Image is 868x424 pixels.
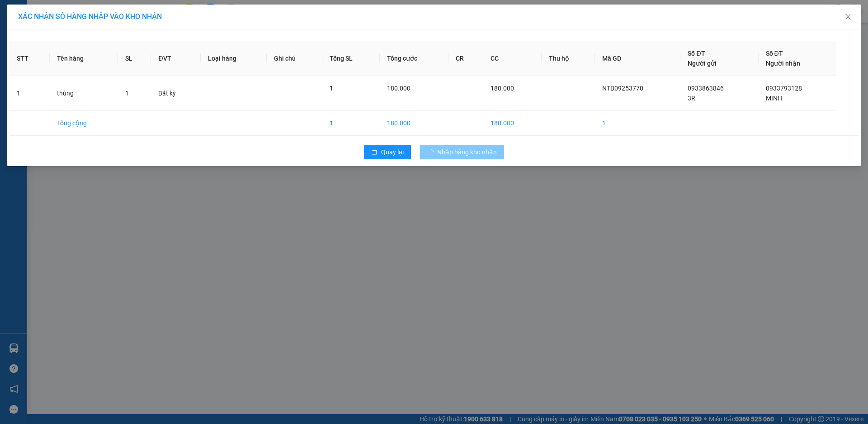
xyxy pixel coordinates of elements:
th: Thu hộ [542,41,595,76]
button: Close [835,5,861,30]
div: 0396357777 [8,29,71,42]
span: Gửi: [8,9,22,18]
span: close [844,13,852,20]
span: 180.000 [491,85,514,92]
span: 0933863846 [688,85,724,92]
div: HÙNG [77,29,141,40]
span: Người gửi [688,60,717,67]
th: Tổng cước [380,41,448,76]
span: 1 [125,90,129,97]
th: Loại hàng [201,41,267,76]
span: Quay lại [381,147,404,157]
div: 93 NTB Q1 [77,8,141,29]
span: MINH [766,95,782,102]
button: Nhập hàng kho nhận [420,145,504,159]
th: Mã GD [595,41,680,76]
td: 1 [9,76,50,111]
th: CC [483,41,542,76]
span: rollback [371,149,377,156]
td: thùng [50,76,118,111]
th: Tên hàng [50,41,118,76]
td: 180.000 [483,111,542,136]
td: 1 [595,111,680,136]
span: Số ĐT [766,50,783,57]
span: Số ĐT [688,50,705,57]
th: SL [118,41,151,76]
span: loading [427,149,437,155]
th: Tổng SL [322,41,380,76]
span: Nhập hàng kho nhận [437,147,497,157]
span: Nhận: [77,9,99,18]
div: HOÀNG [8,19,71,29]
td: 180.000 [380,111,448,136]
span: 1 [330,85,333,92]
span: 180.000 [387,85,410,92]
th: STT [9,41,50,76]
span: Người nhận [766,60,800,67]
th: CR [448,41,483,76]
td: Tổng cộng [50,111,118,136]
span: 3R [688,95,695,102]
span: 0933793128 [766,85,802,92]
button: rollbackQuay lại [364,145,411,159]
span: NTB09253770 [602,85,643,92]
div: Long Hải [8,8,71,19]
span: XÁC NHẬN SỐ HÀNG NHẬP VÀO KHO NHẬN [18,12,162,21]
div: 68A DG SO 1 LH [8,42,71,64]
td: 1 [322,111,380,136]
div: 0941280698 [77,40,141,53]
td: Bất kỳ [151,76,200,111]
th: Ghi chú [267,41,322,76]
th: ĐVT [151,41,200,76]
